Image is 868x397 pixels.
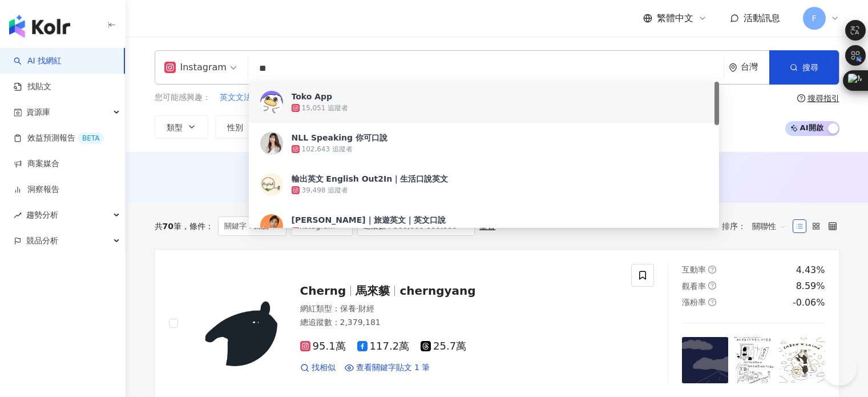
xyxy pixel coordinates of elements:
[808,94,839,103] div: 搜尋指引
[26,202,58,228] span: 趨勢分析
[421,340,466,352] span: 25.7萬
[292,91,333,102] div: Toko App
[260,132,283,155] img: KOL Avatar
[164,58,227,77] div: Instagram
[822,351,857,386] iframe: Help Scout Beacon - Open
[302,186,349,195] div: 39,498 追蹤者
[793,296,825,309] div: -0.06%
[220,92,252,103] span: 英文文法
[215,115,269,138] button: 性別
[14,184,59,195] a: 洞察報告
[14,55,62,67] a: searchAI 找網紅
[292,132,387,143] div: NLL Speaking 你可口說
[358,304,374,313] span: 財經
[300,284,346,298] span: Cherng
[260,91,283,114] img: KOL Avatar
[292,173,449,185] div: 輸出英文 English Out2In｜生活口說英文
[812,12,816,25] span: F
[292,214,446,226] div: [PERSON_NAME]｜旅遊英文｜英文口說
[399,284,475,298] span: cherngyang
[218,216,286,236] span: 關鍵字：口說
[26,99,50,125] span: 資源庫
[300,303,618,315] div: 網紅類型 ：
[302,227,349,236] div: 43,650 追蹤者
[300,317,618,328] div: 總追蹤數 ： 2,379,181
[682,298,706,307] span: 漲粉率
[356,304,358,313] span: ·
[657,12,693,25] span: 繁體中文
[155,92,211,103] span: 您可能感興趣：
[802,63,818,72] span: 搜尋
[14,133,104,144] a: 效益預測報告BETA
[300,340,346,352] span: 95.1萬
[167,123,183,132] span: 類型
[340,304,356,313] span: 保養
[14,81,51,93] a: 找貼文
[14,158,59,170] a: 商案媒合
[155,222,181,231] div: 共 筆
[181,222,213,231] span: 條件 ：
[796,280,825,292] div: 8.59%
[260,173,283,196] img: KOL Avatar
[26,228,58,254] span: 競品分析
[356,284,390,298] span: 馬來貘
[302,103,349,113] div: 15,051 追蹤者
[357,340,410,352] span: 117.2萬
[9,15,70,38] img: logo
[312,362,336,374] span: 找相似
[730,337,777,383] img: post-image
[300,362,336,374] a: 找相似
[682,282,706,291] span: 觀看率
[260,214,283,237] img: KOL Avatar
[796,264,825,276] div: 4.43%
[155,115,208,138] button: 類型
[752,217,786,235] span: 關聯性
[708,266,716,274] span: question-circle
[744,13,780,23] span: 活動訊息
[227,123,243,132] span: 性別
[14,211,22,219] span: rise
[722,217,793,235] div: 排序：
[729,63,737,72] span: environment
[708,298,716,306] span: question-circle
[779,337,825,383] img: post-image
[741,62,769,72] div: 台灣
[682,337,728,383] img: post-image
[708,282,716,290] span: question-circle
[797,94,805,102] span: question-circle
[219,91,252,104] button: 英文文法
[163,222,173,231] span: 70
[192,280,277,366] img: KOL Avatar
[682,265,706,274] span: 互動率
[345,362,430,374] a: 查看關鍵字貼文 1 筆
[302,145,353,154] div: 102,643 追蹤者
[769,50,839,85] button: 搜尋
[356,362,430,374] span: 查看關鍵字貼文 1 筆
